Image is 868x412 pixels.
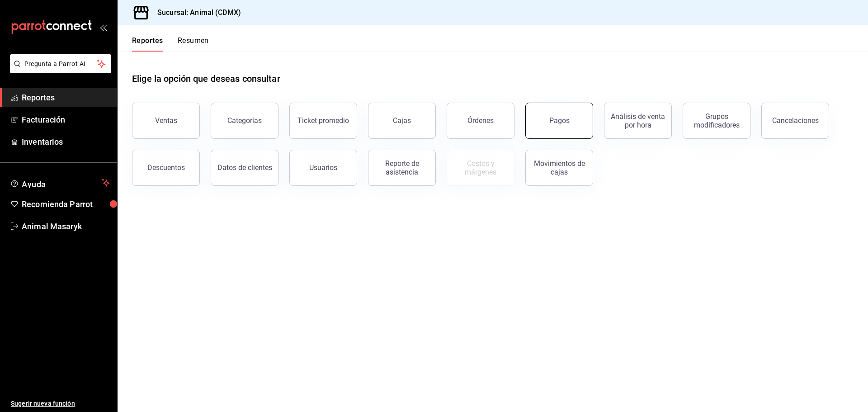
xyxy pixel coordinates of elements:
[531,159,587,176] div: Movimientos de cajas
[24,59,97,69] span: Pregunta a Parrot AI
[147,163,185,172] div: Descuentos
[761,103,829,139] button: Cancelaciones
[99,24,107,31] button: open_drawer_menu
[683,103,750,139] button: Grupos modificadores
[447,103,514,139] button: Órdenes
[22,136,110,148] span: Inventarios
[368,150,436,186] button: Reporte de asistencia
[467,116,494,125] div: Órdenes
[227,116,262,125] div: Categorías
[297,116,349,125] div: Ticket promedio
[22,220,110,232] span: Animal Masaryk
[22,177,98,188] span: Ayuda
[393,115,411,126] div: Cajas
[309,163,337,172] div: Usuarios
[132,103,200,139] button: Ventas
[689,112,745,129] div: Grupos modificadores
[22,198,110,210] span: Recomienda Parrot
[132,72,280,85] h1: Elige la opción que deseas consultar
[132,150,200,186] button: Descuentos
[525,103,593,139] button: Pagos
[6,66,111,75] a: Pregunta a Parrot AI
[289,103,357,139] button: Ticket promedio
[211,103,278,139] button: Categorías
[604,103,672,139] button: Análisis de venta por hora
[549,116,570,125] div: Pagos
[132,36,209,52] div: navigation tabs
[772,116,819,125] div: Cancelaciones
[610,112,666,129] div: Análisis de venta por hora
[22,91,110,104] span: Reportes
[374,159,430,176] div: Reporte de asistencia
[10,54,111,73] button: Pregunta a Parrot AI
[525,150,593,186] button: Movimientos de cajas
[22,114,110,126] span: Facturación
[289,150,357,186] button: Usuarios
[178,36,209,52] button: Resumen
[211,150,278,186] button: Datos de clientes
[155,116,177,125] div: Ventas
[132,36,163,52] button: Reportes
[368,103,436,139] a: Cajas
[217,163,272,172] div: Datos de clientes
[453,159,509,176] div: Costos y márgenes
[150,7,241,18] h3: Sucursal: Animal (CDMX)
[447,150,514,186] button: Contrata inventarios para ver este reporte
[11,399,110,408] span: Sugerir nueva función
